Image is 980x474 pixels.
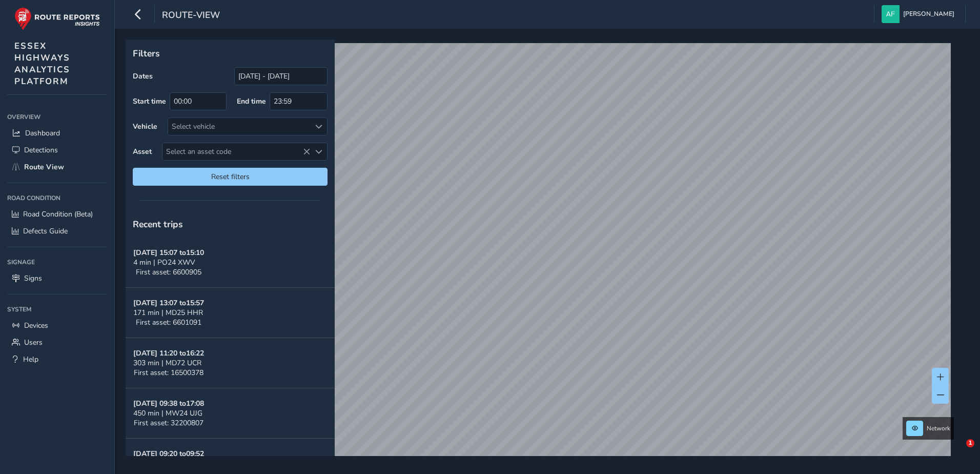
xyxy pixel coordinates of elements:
span: 171 min | MD25 HHR [133,308,203,318]
a: Help [7,351,107,368]
a: Dashboard [7,125,107,142]
strong: [DATE] 13:07 to 15:57 [133,298,204,308]
div: Signage [7,254,107,270]
span: Select an asset code [162,143,310,160]
a: Road Condition (Beta) [7,206,107,223]
label: Vehicle [133,122,157,131]
strong: [DATE] 15:07 to 15:10 [133,248,204,258]
span: Help [23,354,38,364]
span: Recent trips [133,218,183,230]
div: Select vehicle [168,118,310,135]
a: Signs [7,270,107,287]
button: [DATE] 15:07 to15:104 min | PO24 XWVFirst asset: 6600905 [126,238,335,288]
div: System [7,302,107,317]
iframe: Intercom live chat [945,439,970,464]
span: First asset: 32200807 [134,418,203,428]
span: 303 min | MD72 UCR [133,358,201,368]
label: Asset [133,147,152,156]
div: Select an asset code [310,143,327,160]
strong: [DATE] 09:20 to 09:52 [133,449,204,459]
a: Devices [7,317,107,334]
span: 450 min | MW24 UJG [133,408,202,418]
a: Defects Guide [7,223,107,240]
span: 1 [966,439,974,447]
img: diamond-layout [882,5,900,23]
div: Overview [7,109,107,125]
a: Detections [7,142,107,159]
button: Reset filters [133,168,328,186]
span: ESSEX HIGHWAYS ANALYTICS PLATFORM [14,40,70,87]
a: Users [7,334,107,351]
span: Dashboard [25,128,60,138]
label: Start time [133,96,166,106]
div: Road Condition [7,190,107,206]
span: First asset: 16500378 [134,368,203,378]
span: Defects Guide [23,226,68,236]
button: [PERSON_NAME] [882,5,958,23]
span: Signs [24,273,42,283]
label: Dates [133,71,153,81]
span: Users [24,338,43,347]
strong: [DATE] 11:20 to 16:22 [133,348,204,358]
span: Devices [24,321,48,330]
button: [DATE] 13:07 to15:57171 min | MD25 HHRFirst asset: 6601091 [126,288,335,338]
span: Road Condition (Beta) [23,209,93,219]
span: route-view [162,9,220,23]
span: Detections [24,145,58,155]
span: Route View [24,162,64,172]
span: Reset filters [140,172,320,182]
a: Route View [7,159,107,175]
label: End time [237,96,266,106]
p: Filters [133,47,328,60]
img: rr logo [14,7,100,30]
strong: [DATE] 09:38 to 17:08 [133,399,204,408]
span: 4 min | PO24 XWV [133,258,195,267]
button: [DATE] 09:38 to17:08450 min | MW24 UJGFirst asset: 32200807 [126,388,335,439]
span: First asset: 6601091 [136,318,201,327]
span: Network [927,424,950,432]
span: First asset: 6600905 [136,267,201,277]
canvas: Map [129,43,951,468]
span: [PERSON_NAME] [903,5,954,23]
button: [DATE] 11:20 to16:22303 min | MD72 UCRFirst asset: 16500378 [126,338,335,388]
